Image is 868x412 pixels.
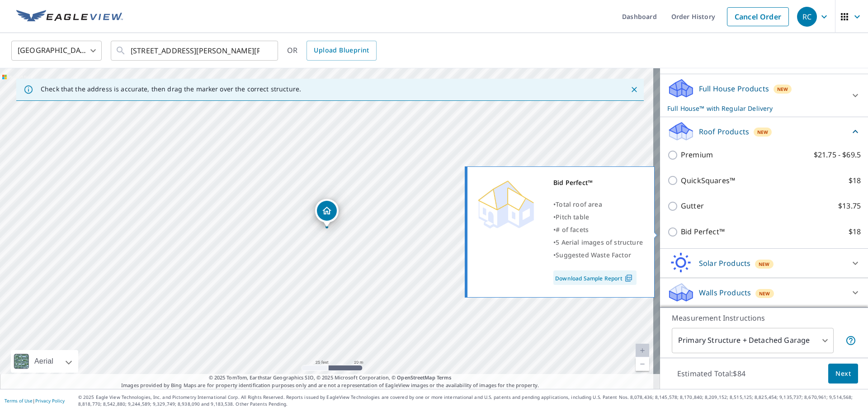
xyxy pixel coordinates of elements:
[32,350,56,373] div: Aerial
[757,128,769,136] span: New
[553,211,643,223] div: •
[667,282,861,303] div: Walls ProductsNew
[315,199,339,227] div: Dropped pin, building 1, Residential property, 120 Queen Frederika Ct Hutchinson Island, FL 34949
[814,149,861,161] p: $21.75 - $69.5
[681,200,704,212] p: Gutter
[437,374,452,381] a: Terms
[849,226,861,237] p: $18
[16,10,123,24] img: EV Logo
[5,398,33,404] a: Terms of Use
[667,104,844,113] p: Full House™ with Regular Delivery
[699,83,769,94] p: Full House Products
[681,149,713,161] p: Premium
[797,7,817,27] div: RC
[553,249,643,261] div: •
[838,200,861,212] p: $13.75
[556,200,602,208] span: Total roof area
[209,374,452,382] span: © 2025 TomTom, Earthstar Geographics SIO, © 2025 Microsoft Corporation, ©
[672,328,834,353] div: Primary Structure + Detached Garage
[474,176,538,231] img: Premium
[5,398,65,403] p: |
[759,260,770,268] span: New
[623,274,635,282] img: Pdf Icon
[759,290,770,297] span: New
[670,364,753,384] p: Estimated Total: $84
[553,223,643,236] div: •
[667,121,861,142] div: Roof ProductsNew
[777,85,788,93] span: New
[397,374,435,381] a: OpenStreetMap
[845,335,856,346] span: Your report will include the primary structure and a detached garage if one exists.
[556,225,589,234] span: # of facets
[699,287,751,298] p: Walls Products
[287,41,377,61] div: OR
[78,394,863,407] p: © 2025 Eagle View Technologies, Inc. and Pictometry International Corp. All Rights Reserved. Repo...
[727,7,789,26] a: Cancel Order
[307,41,376,61] a: Upload Blueprint
[681,226,725,237] p: Bid Perfect™
[41,85,301,93] p: Check that the address is accurate, then drag the marker over the correct structure.
[553,176,643,189] div: Bid Perfect™
[314,45,369,56] span: Upload Blueprint
[828,364,858,384] button: Next
[553,198,643,211] div: •
[553,236,643,249] div: •
[556,238,643,246] span: 5 Aerial images of structure
[556,251,631,259] span: Suggested Waste Factor
[11,350,78,373] div: Aerial
[628,84,640,95] button: Close
[556,213,589,221] span: Pitch table
[636,344,649,357] a: Current Level 20, Zoom In Disabled
[835,368,851,379] span: Next
[11,38,102,63] div: [GEOGRAPHIC_DATA]
[553,270,637,285] a: Download Sample Report
[699,126,749,137] p: Roof Products
[681,175,735,186] p: QuickSquares™
[667,78,861,113] div: Full House ProductsNewFull House™ with Regular Delivery
[131,38,259,63] input: Search by address or latitude-longitude
[849,175,861,186] p: $18
[35,398,65,404] a: Privacy Policy
[672,313,856,323] p: Measurement Instructions
[699,258,750,269] p: Solar Products
[636,357,649,371] a: Current Level 20, Zoom Out
[667,252,861,274] div: Solar ProductsNew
